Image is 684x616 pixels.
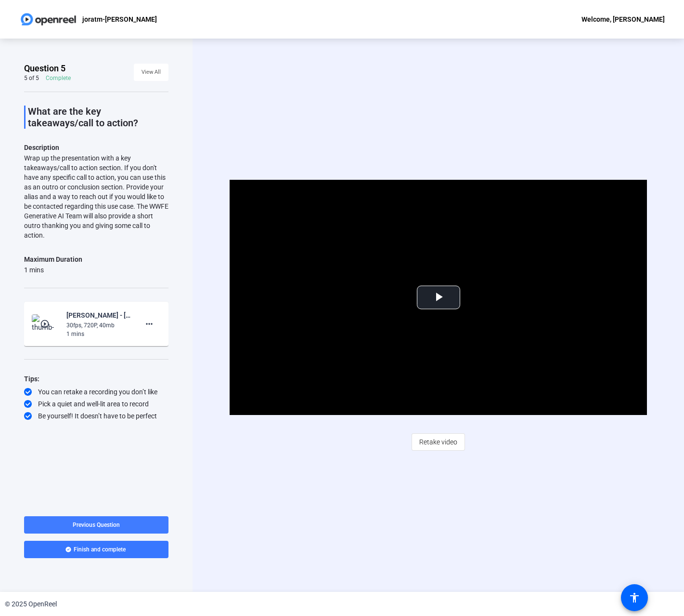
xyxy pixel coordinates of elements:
button: Finish and complete [24,541,168,558]
div: Be yourself! It doesn’t have to be perfect [24,411,168,421]
div: 5 of 5 [24,74,39,82]
div: Maximum Duration [24,254,82,265]
button: Play Video [417,286,460,309]
p: Description [24,142,168,153]
div: 1 mins [24,265,82,275]
span: Question 5 [24,63,65,74]
button: View All [134,64,168,81]
span: Previous Question [73,522,120,528]
span: Finish and complete [74,546,126,553]
img: OpenReel logo [19,10,77,29]
button: Retake video [412,433,465,451]
div: You can retake a recording you don’t like [24,387,168,397]
button: Previous Question [24,516,168,534]
p: joratm-[PERSON_NAME] [82,13,157,25]
mat-icon: more_horiz [143,318,155,330]
mat-icon: play_circle_outline [40,319,52,329]
div: 30fps, 720P, 40mb [66,321,131,330]
div: 1 mins [66,330,131,338]
img: thumb-nail [32,314,60,334]
div: Tips: [24,373,168,385]
span: View All [142,65,161,80]
div: [PERSON_NAME] - [PERSON_NAME] Certification Co-joratm-[PERSON_NAME]-1758404130920-webcam [66,309,131,321]
div: Welcome, [PERSON_NAME] [581,13,665,25]
div: Video Player [230,180,647,415]
span: Retake video [419,433,457,451]
p: What are the key takeaways/call to action? [28,106,168,129]
div: Wrap up the presentation with a key takeaways/call to action section. If you don't have any speci... [24,153,168,240]
div: © 2025 OpenReel [5,599,57,609]
mat-icon: accessibility [629,592,640,603]
div: Pick a quiet and well-lit area to record [24,399,168,409]
div: Complete [46,74,71,82]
